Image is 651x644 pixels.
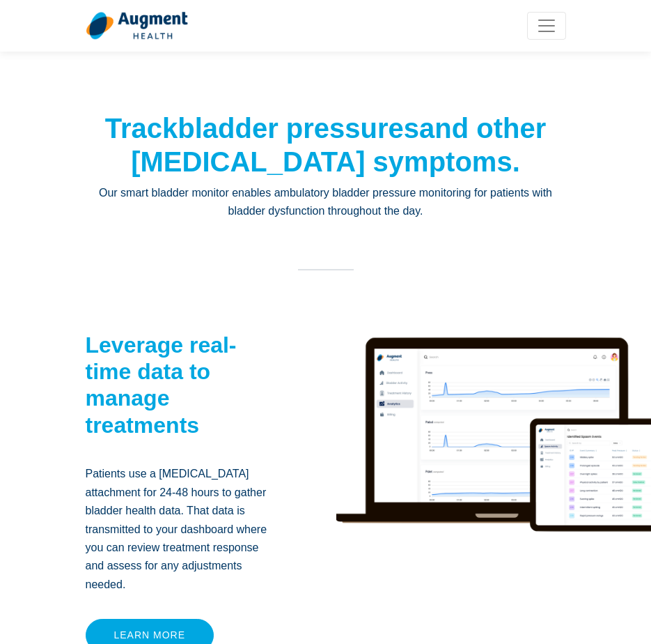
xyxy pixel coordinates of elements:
h2: Leverage real-time data to manage treatments [86,332,274,439]
h1: Track and other [MEDICAL_DATA] symptoms. [86,112,566,178]
img: logo [86,11,188,40]
p: Our smart bladder monitor enables ambulatory bladder pressure monitoring for patients with bladde... [86,184,566,221]
p: Patients use a [MEDICAL_DATA] attachment for 24-48 hours to gather bladder health data. That data... [86,465,274,594]
strong: bladder pressures [178,113,419,144]
button: Toggle navigation [527,12,566,40]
